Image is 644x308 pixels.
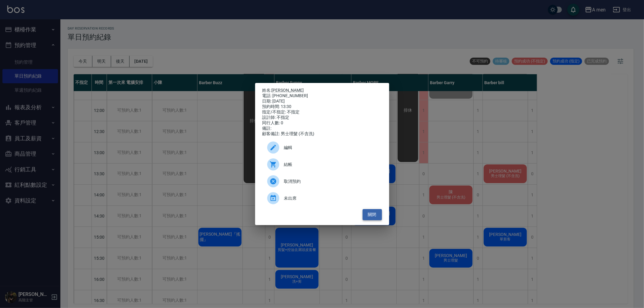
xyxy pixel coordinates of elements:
[262,156,382,173] a: 結帳
[262,131,382,137] div: 顧客備註: 男士理髮 (不含洗)
[262,99,382,104] div: 日期: [DATE]
[284,161,377,168] span: 結帳
[262,120,382,126] div: 同行人數: 0
[262,115,382,120] div: 設計師: 不指定
[262,190,382,207] div: 未出席
[262,126,382,131] div: 備註:
[262,110,382,115] div: 指定/不指定: 不指定
[363,209,382,220] button: 關閉
[272,88,304,93] a: [PERSON_NAME]
[262,88,382,93] p: 姓名:
[284,195,377,202] span: 未出席
[262,173,382,190] div: 取消預約
[262,139,382,156] div: 編輯
[262,104,382,110] div: 預約時間: 13:30
[262,93,382,99] div: 電話: [PHONE_NUMBER]
[284,144,377,151] span: 編輯
[284,178,377,185] span: 取消預約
